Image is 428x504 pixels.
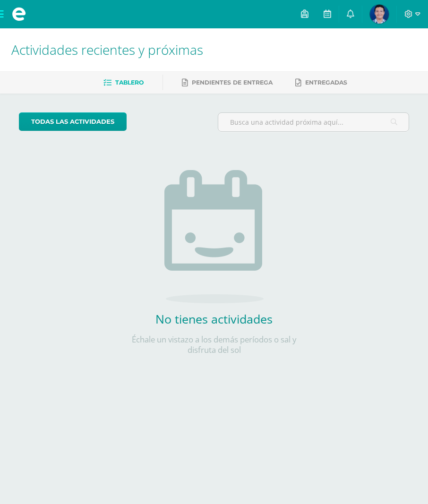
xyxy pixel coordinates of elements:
[19,112,127,131] a: todas las Actividades
[218,113,409,131] input: Busca una actividad próxima aquí...
[120,311,308,327] h2: No tienes actividades
[295,75,347,90] a: Entregadas
[120,334,308,355] p: Échale un vistazo a los demás períodos o sal y disfruta del sol
[11,41,203,59] span: Actividades recientes y próximas
[192,79,273,86] span: Pendientes de entrega
[164,170,264,303] img: no_activities.png
[182,75,273,90] a: Pendientes de entrega
[115,79,144,86] span: Tablero
[370,5,389,24] img: e19e236b26c8628caae8f065919779ad.png
[103,75,144,90] a: Tablero
[305,79,347,86] span: Entregadas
